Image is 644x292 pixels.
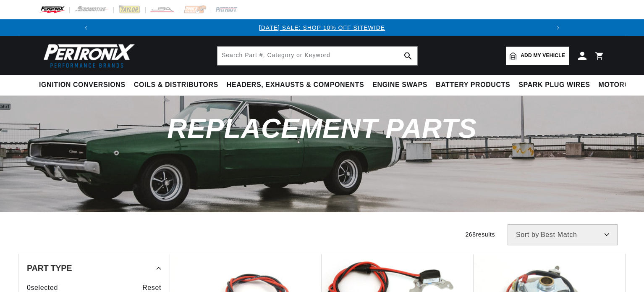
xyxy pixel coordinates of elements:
span: Part Type [27,264,72,272]
summary: Spark Plug Wires [514,75,594,95]
img: Pertronix [39,41,136,70]
span: Battery Products [436,81,510,89]
span: Ignition Conversions [39,81,126,89]
span: Headers, Exhausts & Components [227,81,364,89]
span: Replacement Parts [167,113,476,144]
summary: Battery Products [432,75,514,95]
span: Add my vehicle [521,52,565,60]
div: Announcement [94,23,550,32]
button: Translation missing: en.sections.announcements.next_announcement [550,19,566,36]
a: Add my vehicle [506,47,569,65]
button: search button [399,47,417,65]
summary: Ignition Conversions [39,75,130,95]
input: Search Part #, Category or Keyword [217,47,417,65]
span: Spark Plug Wires [518,81,590,89]
span: Engine Swaps [372,81,427,89]
span: Sort by [516,231,539,238]
summary: Coils & Distributors [130,75,223,95]
summary: Headers, Exhausts & Components [223,75,368,95]
slideshow-component: Translation missing: en.sections.announcements.announcement_bar [18,19,626,36]
summary: Engine Swaps [368,75,432,95]
div: 1 of 3 [94,23,550,32]
span: 268 results [465,231,495,238]
a: [DATE] SALE: SHOP 10% OFF SITEWIDE [259,24,385,31]
span: Coils & Distributors [134,81,218,89]
select: Sort by [508,224,618,245]
button: Translation missing: en.sections.announcements.previous_announcement [78,19,94,36]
